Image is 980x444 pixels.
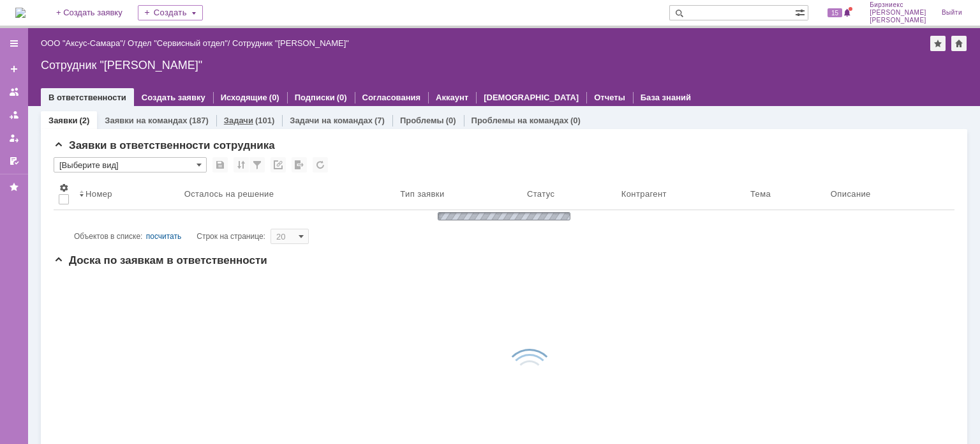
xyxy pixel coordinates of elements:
div: Сотрудник "[PERSON_NAME]" [232,38,349,48]
span: Настройки [59,183,69,193]
a: ООО "Аксус-Самара" [41,38,123,48]
a: [DEMOGRAPHIC_DATA] [484,93,579,102]
a: Мои согласования [4,151,24,171]
div: Сортировка... [234,157,249,172]
a: Исходящие [221,93,267,102]
th: Осталось на решение [179,178,396,210]
div: (0) [269,93,279,102]
div: Тип заявки [400,189,444,199]
a: Отчеты [594,93,625,102]
a: Проблемы [400,116,444,125]
a: Подписки [295,93,335,102]
a: Задачи на командах [290,116,373,125]
a: Заявки [48,116,77,125]
div: (0) [446,116,456,125]
a: Заявки на командах [4,82,24,102]
div: (7) [375,116,385,125]
div: Тема [750,189,771,199]
a: Мои заявки [4,128,24,148]
div: Создать [138,5,203,20]
a: Создать заявку [4,59,24,79]
div: Сделать домашней страницей [951,36,967,51]
th: Тип заявки [395,178,522,210]
div: Сотрудник "[PERSON_NAME]" [41,59,967,72]
div: Обновлять список [313,157,328,172]
div: / [41,38,128,48]
div: Экспорт списка [292,157,307,172]
th: Статус [522,178,616,210]
div: (2) [79,116,89,125]
div: Сохранить вид [212,157,228,172]
a: Проблемы на командах [471,116,568,125]
th: Номер [74,178,179,210]
div: Номер [85,189,112,199]
span: Объектов в списке: [74,232,142,241]
div: Описание [831,189,871,199]
div: Статус [527,189,554,199]
div: посчитать [146,229,182,244]
th: Тема [745,178,826,210]
a: Аккаунт [436,93,468,102]
div: (187) [189,116,208,125]
th: Контрагент [616,178,745,210]
a: Создать заявку [142,93,205,102]
a: База знаний [641,93,691,102]
div: Осталось на решение [184,189,274,199]
i: Строк на странице: [74,229,265,244]
span: Бирзниекс [870,1,926,9]
div: Скопировать ссылку на список [271,157,286,172]
span: [PERSON_NAME] [870,17,926,24]
a: Перейти на домашнюю страницу [15,8,26,18]
span: Заявки в ответственности сотрудника [54,139,275,151]
div: (0) [337,93,347,102]
div: Добавить в избранное [930,36,946,51]
div: (101) [255,116,274,125]
div: / [128,38,232,48]
img: logo [15,8,26,18]
span: Доска по заявкам в ответственности [54,254,267,266]
span: 15 [828,8,842,17]
span: [PERSON_NAME] [870,9,926,17]
img: wJIQAAOwAAAAAAAAAAAA== [434,210,574,222]
a: Задачи [224,116,253,125]
span: Расширенный поиск [795,6,808,18]
div: Контрагент [621,189,667,199]
div: Фильтрация... [249,157,265,172]
a: Согласования [362,93,421,102]
a: Отдел "Сервисный отдел" [128,38,228,48]
a: В ответственности [48,93,126,102]
div: (0) [570,116,581,125]
a: Заявки в моей ответственности [4,105,24,125]
a: Заявки на командах [105,116,187,125]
